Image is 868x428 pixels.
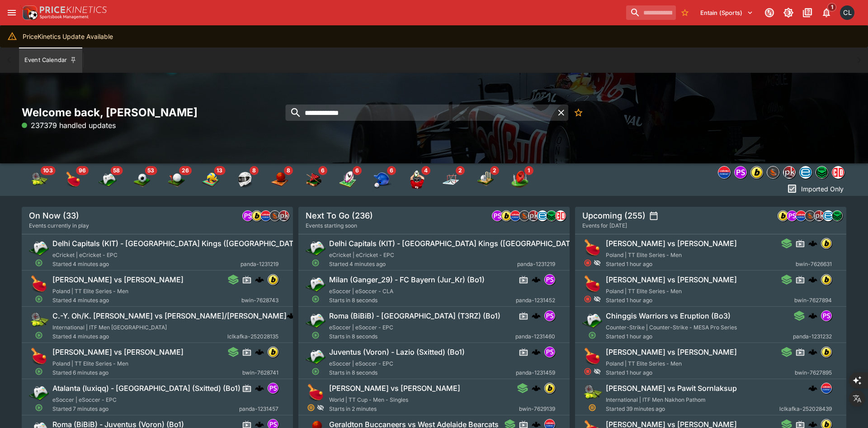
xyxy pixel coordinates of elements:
[678,5,692,20] button: No Bookmarks
[808,311,817,320] img: logo-cerberus.svg
[255,384,264,393] div: cerberus
[537,210,548,221] div: betradar
[821,310,832,321] div: pandascore
[795,368,832,377] span: bwin-7627895
[524,166,533,175] span: 1
[827,3,837,12] span: 1
[816,166,828,179] div: nrl
[35,367,43,376] svg: Open
[329,288,393,295] span: eSoccer | eSoccer - CLA
[823,211,833,221] img: betradar.png
[236,171,254,189] div: Motor Racing
[510,210,521,221] div: lclkafka
[4,5,20,21] button: open drawer
[821,347,831,357] img: bwin.png
[545,311,555,321] img: pandascore.png
[307,404,315,412] svg: Suspended
[528,210,539,221] div: pricekinetics
[784,181,846,196] button: Imported Only
[606,360,682,367] span: Poland | TT Elite Series - Men
[606,404,779,414] span: Started 39 minutes ago
[329,239,599,248] h6: Delhi Capitals (KIT) - [GEOGRAPHIC_DATA] Kings ([GEOGRAPHIC_DATA]) (Bo1)
[252,211,262,221] img: bwin.png
[287,311,296,320] img: logo-cerberus.svg
[805,210,816,221] div: sportingsolutions
[606,384,737,393] h6: [PERSON_NAME] vs Pawit Sornlaksup
[584,259,592,267] svg: Closed
[268,347,278,357] img: bwin.png
[255,275,264,284] img: logo-cerberus.svg
[317,404,324,411] svg: Hidden
[311,295,320,303] svg: Open
[270,171,288,189] div: Basketball
[516,368,555,377] span: panda-1231459
[133,171,151,189] div: Soccer
[814,211,824,221] img: pricekinetics.png
[594,368,601,375] svg: Hidden
[30,171,48,189] div: Tennis
[261,211,271,221] img: lclkafka.png
[373,171,392,189] div: Baseball
[606,252,682,258] span: Poland | TT Elite Series - Men
[832,166,844,179] div: championdata
[511,171,529,189] div: Australian Rules
[718,166,730,178] img: lclkafka.png
[800,166,811,178] img: betradar.png
[532,347,541,357] img: logo-cerberus.svg
[22,120,116,131] p: 237379 handled updates
[52,239,323,248] h6: Delhi Capitals (KIT) - [GEOGRAPHIC_DATA] Kings ([GEOGRAPHIC_DATA]) (Bo1)
[311,331,320,339] svg: Open
[544,383,555,394] div: bwin
[735,166,746,178] img: pandascore.png
[339,171,357,189] img: rugby_league
[339,171,357,189] div: Rugby League
[329,260,517,269] span: Started 4 minutes ago
[285,105,554,121] input: search
[808,384,817,393] img: logo-cerberus.svg
[492,210,503,221] div: pandascore
[241,296,278,305] span: bwin-7628743
[555,210,566,221] div: championdata
[250,166,259,175] span: 8
[23,28,113,45] div: PriceKinetics Update Available
[532,311,541,320] div: cerberus
[511,171,529,189] img: australian_rules
[808,275,817,284] div: cerberus
[767,166,779,179] div: sportingsolutions
[268,383,278,393] img: pandascore.png
[808,384,817,393] div: cerberus
[695,5,759,20] button: Select Tenant
[584,295,592,303] svg: Closed
[239,404,278,414] span: panda-1231457
[779,404,832,414] span: lclkafka-252028439
[517,260,555,269] span: panda-1231219
[519,211,529,221] img: sportingsolutions.jpeg
[532,384,541,393] img: logo-cerberus.svg
[268,275,278,285] img: bwin.png
[329,324,393,331] span: eSoccer | eSoccer - EPC
[329,275,485,285] h6: Milan (Ganger_29) - FC Bayern (Jur_Kr) (Bo1)
[821,383,831,393] img: lclkafka.png
[306,238,325,258] img: esports.png
[547,211,557,221] img: nrl.png
[329,311,500,321] h6: Roma (BiBiB) - [GEOGRAPHIC_DATA] (T3RZ) (Bo1)
[52,324,167,331] span: International | ITF Men [GEOGRAPHIC_DATA]
[796,260,832,269] span: bwin-7626631
[501,210,512,221] div: bwin
[251,210,262,221] div: bwin
[110,166,123,175] span: 58
[799,5,816,21] button: Documentation
[40,166,55,175] span: 103
[40,6,107,13] img: PriceKinetics
[35,259,43,267] svg: Open
[287,311,296,320] div: cerberus
[544,347,555,357] div: pandascore
[329,252,394,258] span: eCricket | eCricket - EPC
[544,274,555,285] div: pandascore
[255,275,264,284] div: cerberus
[796,210,807,221] div: lclkafka
[805,211,815,221] img: sportingsolutions.jpeg
[35,404,43,412] svg: Open
[778,211,788,221] img: bwin.png
[538,211,547,221] img: betradar.png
